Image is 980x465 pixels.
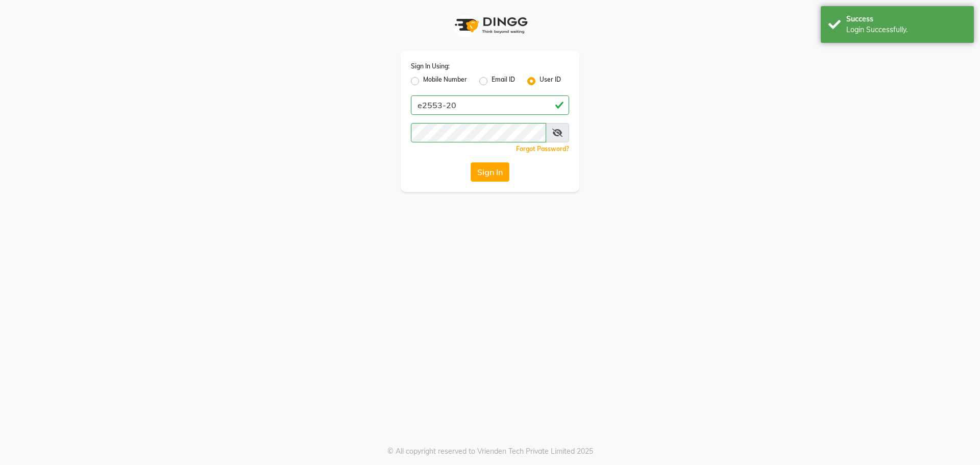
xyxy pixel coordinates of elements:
label: Email ID [492,75,515,87]
div: Login Successfully. [846,25,966,35]
a: Forgot Password? [516,145,569,153]
div: Success [846,14,966,25]
label: Mobile Number [423,75,467,87]
label: User ID [540,75,561,87]
img: logo1.svg [449,10,531,40]
input: Username [411,123,546,142]
input: Username [411,95,569,115]
label: Sign In Using: [411,62,450,71]
button: Sign In [471,162,509,182]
